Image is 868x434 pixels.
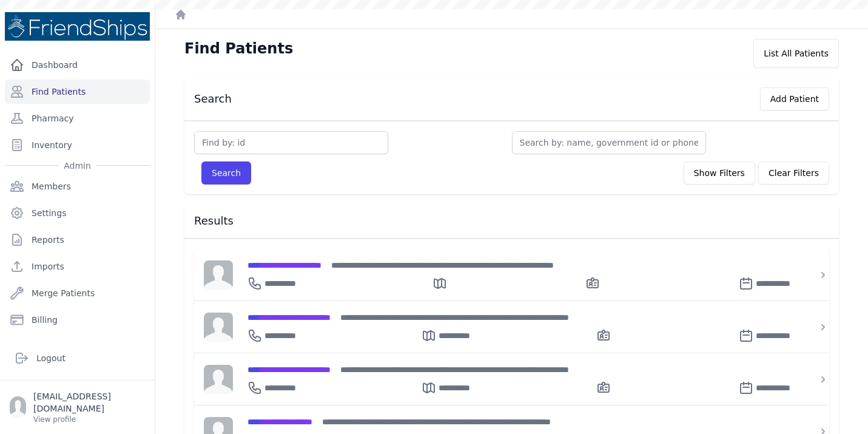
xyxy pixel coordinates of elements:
[59,160,96,172] span: Admin
[33,390,145,415] p: [EMAIL_ADDRESS][DOMAIN_NAME]
[204,365,233,394] img: person-242608b1a05df3501eefc295dc1bc67a.jpg
[201,161,251,185] button: Search
[5,334,150,359] a: Organizations
[512,131,706,154] input: Search by: name, government id or phone
[5,106,150,131] a: Pharmacy
[684,161,755,185] button: Show Filters
[5,133,150,157] a: Inventory
[194,92,232,106] h3: Search
[760,87,829,110] button: Add Patient
[204,260,233,290] img: person-242608b1a05df3501eefc295dc1bc67a.jpg
[184,39,293,58] h1: Find Patients
[194,214,829,228] h3: Results
[5,201,150,225] a: Settings
[5,254,150,279] a: Imports
[758,161,829,185] button: Clear Filters
[33,415,145,424] p: View profile
[5,12,150,41] img: Medical Missions EMR
[5,174,150,198] a: Members
[10,390,145,424] a: [EMAIL_ADDRESS][DOMAIN_NAME] View profile
[5,80,150,104] a: Find Patients
[5,228,150,252] a: Reports
[204,313,233,342] img: person-242608b1a05df3501eefc295dc1bc67a.jpg
[5,53,150,77] a: Dashboard
[194,131,388,154] input: Find by: id
[5,308,150,332] a: Billing
[753,39,839,68] div: List All Patients
[5,281,150,305] a: Merge Patients
[10,346,145,370] a: Logout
